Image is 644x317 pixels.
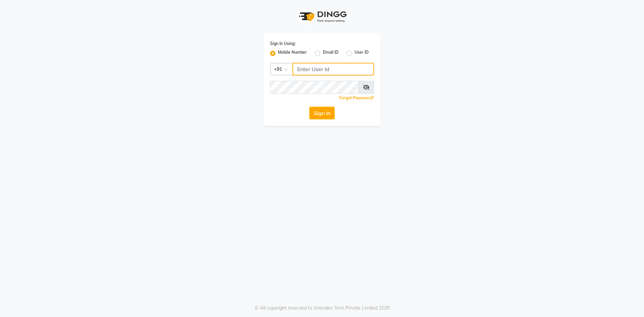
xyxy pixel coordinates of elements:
label: Mobile Number [278,49,307,57]
button: Sign In [309,107,335,119]
label: Email ID [323,49,338,57]
input: Username [270,81,359,94]
img: logo1.svg [295,7,349,27]
a: Forgot Password? [339,95,374,100]
label: Sign In Using: [270,41,296,47]
input: Username [292,63,374,75]
label: User ID [355,49,369,57]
